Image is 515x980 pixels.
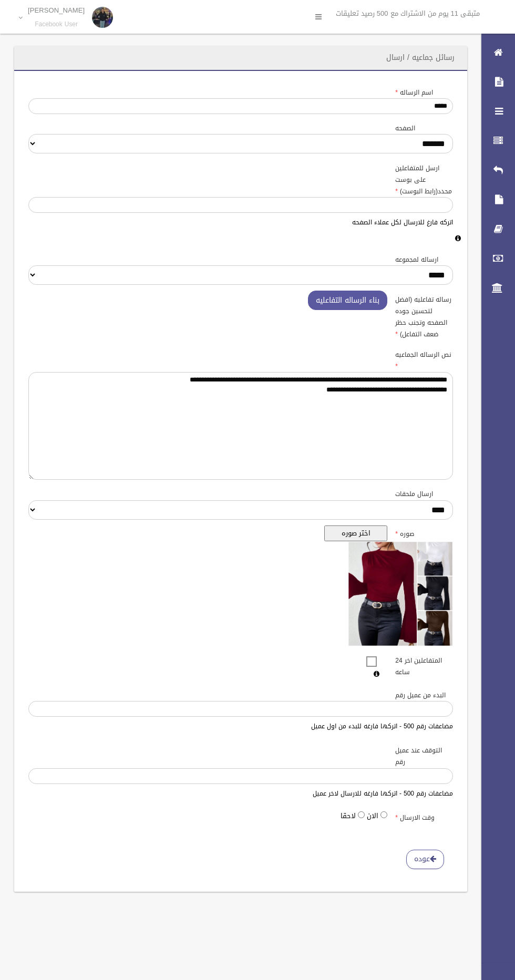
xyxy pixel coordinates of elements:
[28,790,453,797] h6: مضاعفات رقم 500 - اتركها فارغه للارسال لاخر عميل
[387,291,461,340] label: رساله تفاعليه (افضل لتحسين جوده الصفحه وتجنب حظر ضعف التفاعل)
[308,291,387,310] button: بناء الرساله التفاعليه
[348,541,453,646] img: معاينه الصوره
[374,47,467,68] header: رسائل جماعيه / ارسال
[28,6,85,14] p: [PERSON_NAME]
[406,850,444,869] a: عوده
[341,810,356,822] label: لاحقا
[28,723,453,730] h6: مضاعفات رقم 500 - اتركها فارغه للبدء من اول عميل
[324,525,387,541] button: اختر صوره
[28,20,85,28] small: Facebook User
[367,810,378,822] label: الان
[387,652,461,678] label: المتفاعلين اخر 24 ساعه
[28,219,453,226] h6: اتركه فارغ للارسال لكل عملاء الصفحه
